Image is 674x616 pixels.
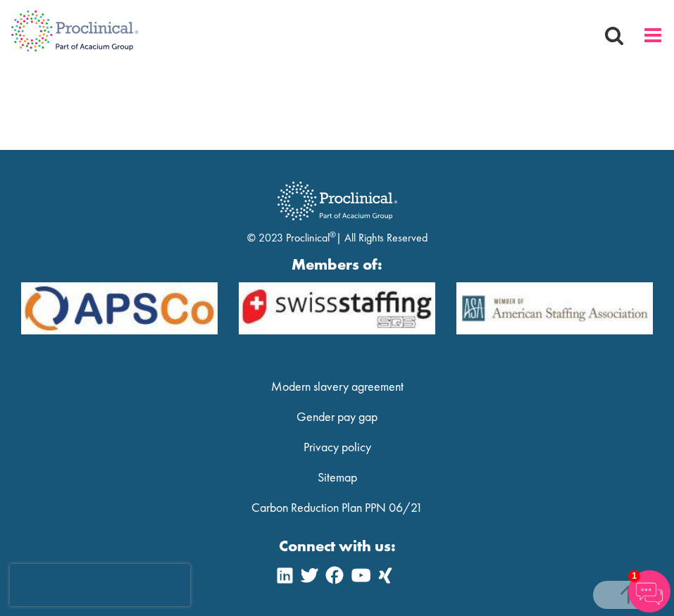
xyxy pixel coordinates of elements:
strong: Connect with us: [11,535,663,557]
img: Proclinical Recruitment [267,172,408,230]
a: Gender pay gap [297,408,377,425]
a: Sitemap [318,469,357,485]
a: Carbon Reduction Plan PPN 06/21 [251,499,423,515]
span: 1 [628,570,640,582]
sup: ® [330,229,336,240]
img: APSCo [228,282,446,334]
a: Privacy policy [304,439,371,455]
img: APSCo [446,282,663,334]
img: Chatbot [628,570,670,612]
iframe: reCAPTCHA [10,564,190,606]
a: Modern slavery agreement [271,378,404,394]
strong: Members of: [21,253,653,275]
img: APSCo [11,282,228,334]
